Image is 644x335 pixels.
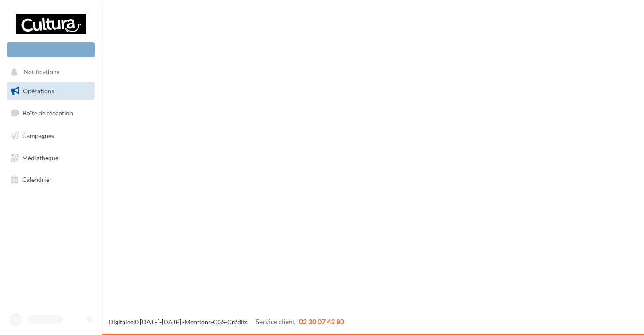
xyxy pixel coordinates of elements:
[5,170,97,189] a: Calendrier
[22,132,54,139] span: Campagnes
[23,68,59,76] span: Notifications
[185,318,211,326] a: Mentions
[213,318,225,326] a: CGS
[299,317,344,326] span: 02 30 07 43 80
[22,154,58,161] span: Médiathèque
[22,176,52,183] span: Calendrier
[5,82,97,100] a: Opérations
[256,317,295,326] span: Service client
[23,87,54,95] span: Opérations
[23,109,73,117] span: Boîte de réception
[109,318,344,326] span: © [DATE]-[DATE] - - -
[7,42,95,57] div: Nouvelle campagne
[5,149,97,167] a: Médiathèque
[227,318,248,326] a: Crédits
[5,103,97,122] a: Boîte de réception
[5,126,97,145] a: Campagnes
[109,318,134,326] a: Digitaleo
